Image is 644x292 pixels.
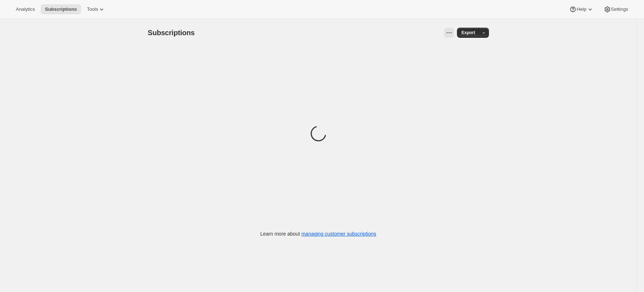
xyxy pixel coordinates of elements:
[565,4,598,14] button: Help
[41,4,81,14] button: Subscriptions
[11,4,39,14] button: Analytics
[599,4,633,14] button: Settings
[45,6,77,12] span: Subscriptions
[444,28,454,38] button: View actions for Subscriptions
[83,4,109,14] button: Tools
[260,230,376,237] p: Learn more about
[611,6,628,12] span: Settings
[577,6,586,12] span: Help
[301,231,376,237] a: managing customer subscriptions
[148,29,195,37] span: Subscriptions
[87,6,98,12] span: Tools
[16,6,35,12] span: Analytics
[461,30,475,36] span: Export
[457,28,479,38] button: Export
